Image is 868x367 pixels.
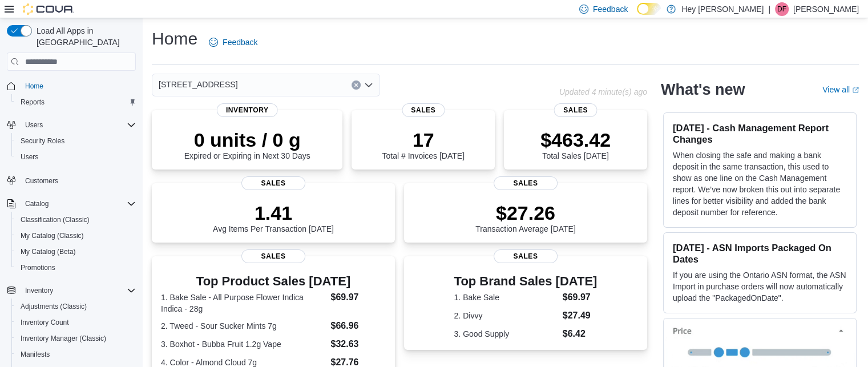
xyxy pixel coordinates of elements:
[559,87,647,96] p: Updated 4 minute(s) ago
[21,231,84,240] span: My Catalog (Classic)
[223,37,257,48] span: Feedback
[213,201,334,233] div: Avg Items Per Transaction [DATE]
[11,133,140,149] button: Security Roles
[161,338,326,350] dt: 3. Boxhot - Bubba Fruit 1.2g Vape
[21,174,63,188] a: Customers
[21,197,53,211] button: Catalog
[217,103,278,117] span: Inventory
[2,283,140,299] button: Inventory
[16,150,43,164] a: Users
[16,134,69,148] a: Security Roles
[11,346,140,362] button: Manifests
[330,291,385,304] dd: $69.97
[364,80,373,90] button: Open list of options
[661,80,745,99] h2: What's new
[161,320,326,332] dt: 2. Tweed - Sour Sucker Mints 7g
[777,2,786,16] span: DF
[681,2,764,16] p: Hey [PERSON_NAME]
[16,229,88,243] a: My Catalog (Classic)
[673,150,847,218] p: When closing the safe and making a bank deposit in the same transaction, this used to show as one...
[2,117,140,133] button: Users
[21,173,136,187] span: Customers
[161,275,386,288] h3: Top Product Sales [DATE]
[563,327,597,341] dd: $6.42
[25,199,49,208] span: Catalog
[540,128,611,151] p: $463.42
[21,197,136,211] span: Catalog
[454,292,558,303] dt: 1. Bake Sale
[775,2,789,16] div: Dawna Fuller
[21,318,69,327] span: Inventory Count
[330,319,385,333] dd: $66.96
[16,95,49,109] a: Reports
[494,176,558,190] span: Sales
[204,31,262,54] a: Feedback
[21,302,87,311] span: Adjustments (Classic)
[16,150,136,164] span: Users
[25,82,43,91] span: Home
[16,348,136,361] span: Manifests
[16,213,136,227] span: Classification (Classic)
[16,300,91,313] a: Adjustments (Classic)
[21,79,48,93] a: Home
[21,334,106,343] span: Inventory Manager (Classic)
[2,172,140,188] button: Customers
[25,120,43,130] span: Users
[563,291,597,304] dd: $69.97
[16,245,136,259] span: My Catalog (Beta)
[2,78,140,94] button: Home
[402,103,445,117] span: Sales
[184,128,310,160] div: Expired or Expiring in Next 30 Days
[21,118,136,132] span: Users
[382,128,464,151] p: 17
[563,309,597,322] dd: $27.49
[21,284,136,297] span: Inventory
[21,284,58,297] button: Inventory
[16,348,54,361] a: Manifests
[673,122,847,145] h3: [DATE] - Cash Management Report Changes
[2,196,140,212] button: Catalog
[11,299,140,314] button: Adjustments (Classic)
[793,2,859,16] p: [PERSON_NAME]
[159,78,237,91] span: [STREET_ADDRESS]
[241,249,305,263] span: Sales
[23,3,74,15] img: Cova
[16,300,136,313] span: Adjustments (Classic)
[16,261,60,275] a: Promotions
[768,2,770,16] p: |
[11,149,140,165] button: Users
[11,330,140,346] button: Inventory Manager (Classic)
[16,261,136,275] span: Promotions
[16,95,136,109] span: Reports
[330,337,385,351] dd: $32.63
[382,128,464,160] div: Total # Invoices [DATE]
[21,247,76,256] span: My Catalog (Beta)
[11,94,140,110] button: Reports
[21,263,55,272] span: Promotions
[16,316,136,329] span: Inventory Count
[184,128,310,151] p: 0 units / 0 g
[21,98,45,107] span: Reports
[475,201,576,224] p: $27.26
[593,3,628,15] span: Feedback
[16,134,136,148] span: Security Roles
[32,25,136,48] span: Load All Apps in [GEOGRAPHIC_DATA]
[540,128,611,160] div: Total Sales [DATE]
[241,176,305,190] span: Sales
[16,316,74,329] a: Inventory Count
[11,314,140,330] button: Inventory Count
[454,328,558,340] dt: 3. Good Supply
[352,80,361,90] button: Clear input
[21,350,50,359] span: Manifests
[16,245,80,259] a: My Catalog (Beta)
[454,310,558,321] dt: 2. Divvy
[21,118,47,132] button: Users
[21,136,64,146] span: Security Roles
[475,201,576,233] div: Transaction Average [DATE]
[494,249,558,263] span: Sales
[16,213,94,227] a: Classification (Classic)
[11,212,140,228] button: Classification (Classic)
[25,176,58,185] span: Customers
[554,103,597,117] span: Sales
[673,269,847,304] p: If you are using the Ontario ASN format, the ASN Import in purchase orders will now automatically...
